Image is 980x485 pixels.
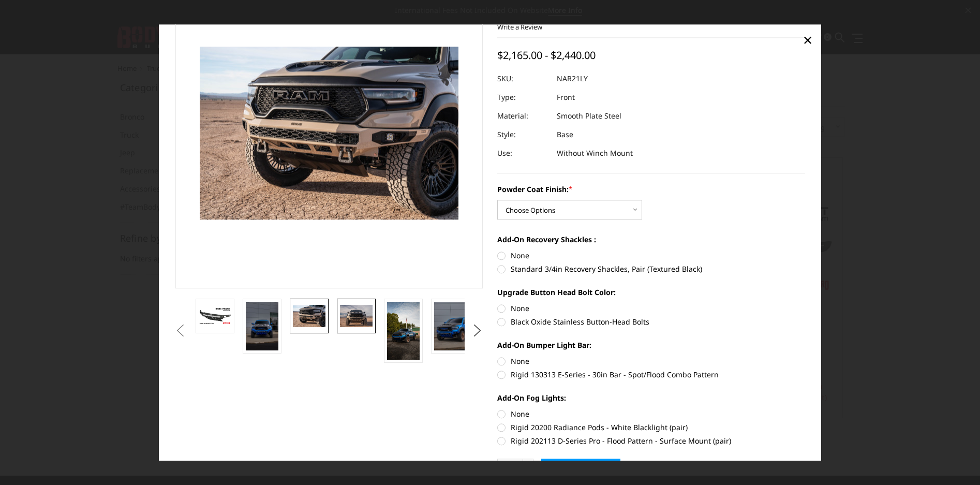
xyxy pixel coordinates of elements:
[387,302,420,360] img: 2021-2024 Ram 1500 TRX - Freedom Series - Base Front Bumper (non-winch)
[799,32,816,49] a: Close
[434,302,467,350] img: 2021-2024 Ram 1500 TRX - Freedom Series - Base Front Bumper (non-winch)
[497,250,805,261] label: None
[340,305,373,327] img: 2021-2024 Ram 1500 TRX - Freedom Series - Base Front Bumper (non-winch)
[497,435,805,446] label: Rigid 202113 D-Series Pro - Flood Pattern - Surface Mount (pair)
[497,234,805,245] label: Add-On Recovery Shackles :
[803,29,812,51] span: ×
[173,323,188,339] button: Previous
[246,302,278,350] img: 2021-2024 Ram 1500 TRX - Freedom Series - Base Front Bumper (non-winch)
[497,144,549,163] dt: Use:
[497,408,805,419] label: None
[557,88,575,107] dd: Front
[928,435,980,485] iframe: Chat Widget
[497,48,596,62] span: $2,165.00 - $2,440.00
[497,422,805,433] label: Rigid 20200 Radiance Pods - White Blacklight (pair)
[557,69,588,88] dd: NAR21LY
[293,305,325,327] img: 2021-2024 Ram 1500 TRX - Freedom Series - Base Front Bumper (non-winch)
[497,356,805,366] label: None
[541,459,620,484] input: Add to Cart
[497,392,805,403] label: Add-On Fog Lights:
[470,323,485,339] button: Next
[497,263,805,274] label: Standard 3/4in Recovery Shackles, Pair (Textured Black)
[557,144,633,163] dd: Without Winch Mount
[199,307,231,325] img: 2021-2024 Ram 1500 TRX - Freedom Series - Base Front Bumper (non-winch)
[557,107,621,125] dd: Smooth Plate Steel
[497,340,805,350] label: Add-On Bumper Light Bar:
[497,303,805,314] label: None
[497,369,805,380] label: Rigid 130313 E-Series - 30in Bar - Spot/Flood Combo Pattern
[497,125,549,144] dt: Style:
[497,22,542,32] a: Write a Review
[497,107,549,125] dt: Material:
[497,184,805,195] label: Powder Coat Finish:
[497,88,549,107] dt: Type:
[557,125,573,144] dd: Base
[497,316,805,327] label: Black Oxide Stainless Button-Head Bolts
[497,69,549,88] dt: SKU:
[497,287,805,298] label: Upgrade Button Head Bolt Color:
